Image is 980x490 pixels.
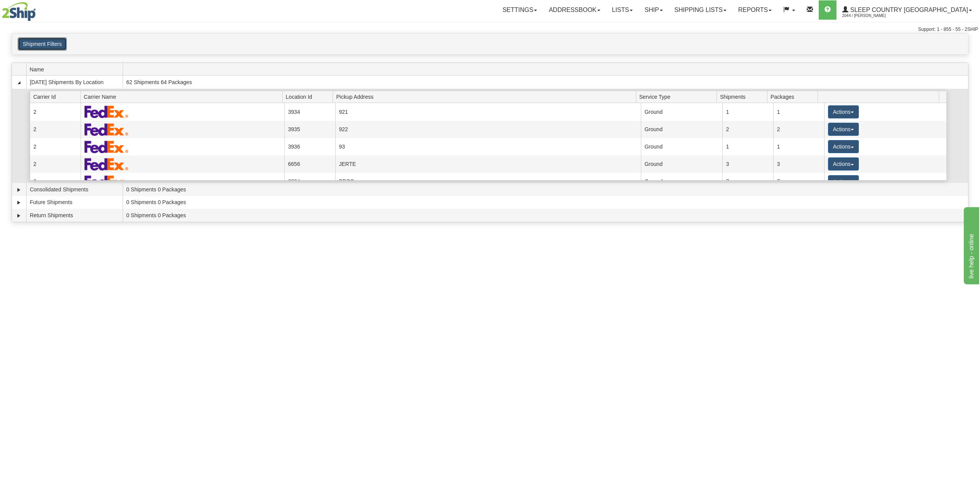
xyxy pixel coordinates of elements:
[84,175,129,188] img: FedEx Express®
[33,91,80,103] span: Carrier Id
[84,105,129,118] img: FedEx Express®
[123,76,968,89] td: 62 Shipments 64 Packages
[26,76,123,89] td: [DATE] Shipments By Location
[336,91,636,103] span: Pickup Address
[2,26,978,33] div: Support: 1 - 855 - 55 - 2SHIP
[639,0,668,20] a: Ship
[842,12,900,20] span: 2044 / [PERSON_NAME]
[123,196,968,209] td: 0 Shipments 0 Packages
[15,79,23,86] a: Collapse
[335,121,641,138] td: 922
[669,0,732,20] a: Shipping lists
[30,103,81,120] td: 2
[773,103,824,120] td: 1
[335,173,641,190] td: BECO
[284,155,335,173] td: 6656
[828,175,859,188] button: Actions
[84,140,129,153] img: FedEx Express®
[6,5,71,14] div: live help - online
[497,0,543,20] a: Settings
[335,138,641,155] td: 93
[722,138,773,155] td: 1
[606,0,639,20] a: Lists
[641,155,722,173] td: Ground
[828,105,859,118] button: Actions
[641,103,722,120] td: Ground
[962,206,979,284] iframe: chat widget
[641,138,722,155] td: Ground
[284,103,335,120] td: 3934
[732,0,777,20] a: Reports
[722,173,773,190] td: 7
[722,155,773,173] td: 3
[773,173,824,190] td: 7
[284,138,335,155] td: 3936
[30,173,81,190] td: 2
[722,121,773,138] td: 2
[84,123,129,136] img: FedEx Express®
[828,157,859,171] button: Actions
[639,91,717,103] span: Service Type
[84,158,129,171] img: FedEx Express®
[828,140,859,153] button: Actions
[30,155,81,173] td: 2
[18,37,67,51] button: Shipment Filters
[15,199,23,206] a: Expand
[286,91,333,103] span: Location Id
[836,0,978,20] a: Sleep Country [GEOGRAPHIC_DATA] 2044 / [PERSON_NAME]
[335,155,641,173] td: JERTE
[848,7,968,13] span: Sleep Country [GEOGRAPHIC_DATA]
[284,121,335,138] td: 3935
[2,2,36,21] img: logo2044.jpg
[15,212,23,220] a: Expand
[828,123,859,136] button: Actions
[722,103,773,120] td: 1
[773,155,824,173] td: 3
[26,196,123,209] td: Future Shipments
[720,91,767,103] span: Shipments
[284,173,335,190] td: 6824
[30,63,123,75] span: Name
[30,138,81,155] td: 2
[335,103,641,120] td: 921
[15,186,23,194] a: Expand
[641,121,722,138] td: Ground
[773,138,824,155] td: 1
[30,121,81,138] td: 2
[84,91,282,103] span: Carrier Name
[770,91,818,103] span: Packages
[543,0,606,20] a: Addressbook
[26,209,123,222] td: Return Shipments
[641,173,722,190] td: Ground
[773,121,824,138] td: 2
[123,209,968,222] td: 0 Shipments 0 Packages
[26,183,123,196] td: Consolidated Shipments
[123,183,968,196] td: 0 Shipments 0 Packages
